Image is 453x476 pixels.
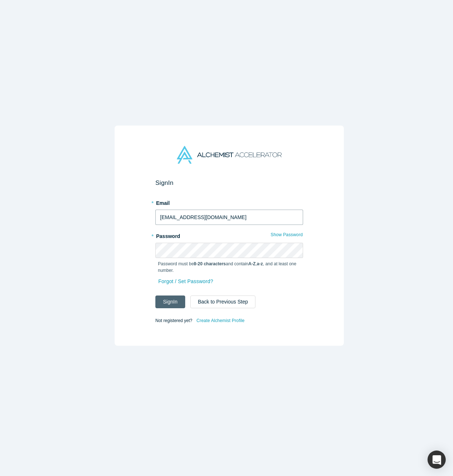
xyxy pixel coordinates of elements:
a: Forgot / Set Password? [158,275,214,288]
h2: Sign In [155,179,303,187]
span: Not registered yet? [155,318,192,323]
button: Back to Previous Step [190,295,256,308]
strong: a-z [257,261,263,266]
label: Email [155,197,303,207]
strong: A-Z [249,261,256,266]
button: Show Password [270,230,303,239]
strong: 8-20 characters [194,261,226,266]
button: SignIn [155,295,185,308]
a: Create Alchemist Profile [196,316,245,325]
label: Password [155,230,303,240]
p: Password must be and contain , , and at least one number. [158,261,301,274]
img: Alchemist Accelerator Logo [177,146,282,164]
